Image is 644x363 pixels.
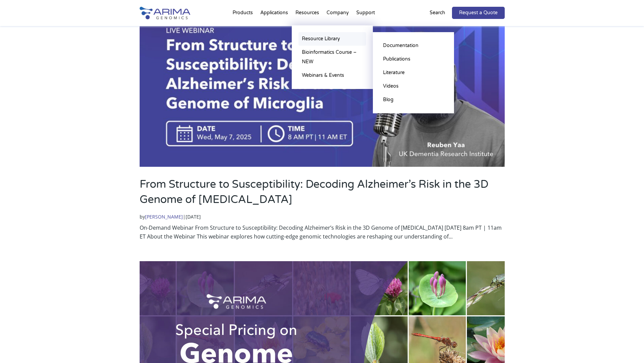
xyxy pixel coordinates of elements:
[299,32,366,46] a: Resource Library
[380,52,447,66] a: Publications
[380,80,447,93] a: Videos
[380,93,447,107] a: Blog
[610,331,644,363] iframe: Chat Widget
[299,69,366,82] a: Webinars & Events
[140,178,488,206] a: From Structure to Susceptibility: Decoding Alzheimer’s Risk in the 3D Genome of [MEDICAL_DATA]
[186,213,201,220] span: [DATE]
[380,39,447,52] a: Documentation
[452,7,505,19] a: Request a Quote
[299,46,366,69] a: Bioinformatics Course – NEW
[430,8,445,17] p: Search
[145,213,183,220] a: [PERSON_NAME]
[140,212,505,221] p: by |
[380,66,447,80] a: Literature
[140,7,190,19] img: Arima-Genomics-logo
